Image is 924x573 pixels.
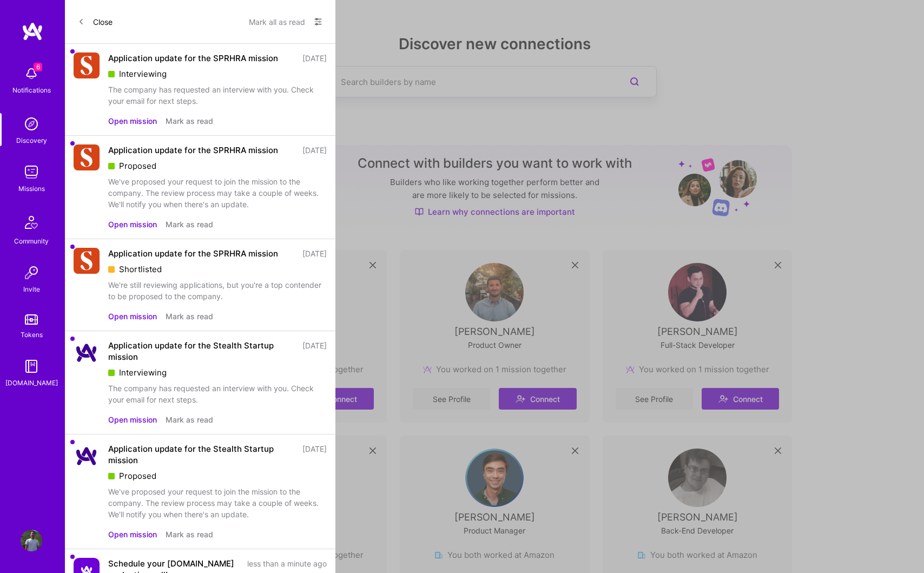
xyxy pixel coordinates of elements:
button: Mark as read [166,529,213,540]
div: [DATE] [302,248,327,259]
div: [DATE] [302,443,327,466]
img: Company Logo [74,52,100,78]
img: logo [22,22,43,41]
div: [DATE] [302,144,327,156]
div: Application update for the SPRHRA mission [108,52,278,64]
img: Company Logo [74,340,100,366]
div: The company has requested an interview with you. Check your email for next steps. [108,383,327,405]
button: Open mission [108,311,157,322]
div: Proposed [108,470,327,482]
div: Invite [23,284,40,295]
div: Application update for the Stealth Startup mission [108,340,296,363]
button: Open mission [108,115,157,127]
img: Community [18,209,44,235]
button: Mark as read [166,414,213,425]
div: Application update for the SPRHRA mission [108,248,278,259]
div: Missions [18,183,45,194]
div: Shortlisted [108,264,327,275]
a: User Avatar [18,530,45,551]
img: Company Logo [74,248,100,274]
img: Company Logo [74,443,100,469]
div: We've proposed your request to join the mission to the company. The review process may take a cou... [108,176,327,210]
button: Mark as read [166,311,213,322]
img: teamwork [21,161,42,183]
div: Interviewing [108,68,327,80]
div: Proposed [108,160,327,172]
button: Open mission [108,529,157,540]
img: User Avatar [21,530,42,551]
div: Application update for the SPRHRA mission [108,144,278,156]
div: Application update for the Stealth Startup mission [108,443,296,466]
div: Community [14,235,49,247]
div: [DOMAIN_NAME] [5,377,58,388]
div: The company has requested an interview with you. Check your email for next steps. [108,84,327,107]
div: Discovery [16,135,47,146]
button: Mark as read [166,115,213,127]
div: We're still reviewing applications, but you're a top contender to be proposed to the company. [108,279,327,302]
div: We've proposed your request to join the mission to the company. The review process may take a cou... [108,486,327,520]
div: [DATE] [302,52,327,64]
button: Mark all as read [249,13,305,30]
img: Company Logo [74,144,100,170]
div: Interviewing [108,367,327,378]
img: Invite [21,262,42,284]
div: [DATE] [302,340,327,363]
button: Mark as read [166,219,213,230]
button: Open mission [108,219,157,230]
div: Tokens [21,329,43,340]
img: tokens [25,314,38,325]
img: discovery [21,113,42,135]
img: guide book [21,355,42,377]
button: Open mission [108,414,157,425]
button: Close [78,13,113,30]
